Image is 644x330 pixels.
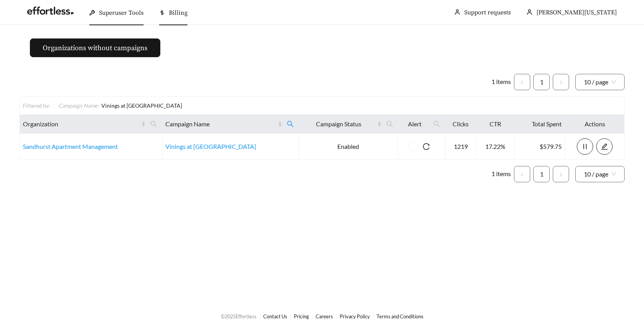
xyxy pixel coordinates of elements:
td: Enabled [299,134,398,160]
span: search [433,120,440,127]
span: Alert [401,119,428,129]
th: Clicks [445,115,477,134]
span: [PERSON_NAME][US_STATE] [536,9,617,16]
span: Campaign Status [302,119,376,129]
span: left [520,172,524,177]
button: left [514,74,530,90]
td: 17.22% [477,134,514,160]
li: Previous Page [514,166,530,182]
div: Page Size [575,166,625,182]
li: 1 [533,74,550,90]
div: Page Size [575,74,625,90]
span: 10 / page [584,166,616,182]
span: Organization [23,119,140,129]
button: left [514,166,530,182]
th: Actions [565,115,625,134]
a: 1 [534,74,549,90]
button: Organizations without campaigns [30,38,160,57]
td: 1219 [445,134,477,160]
span: Billing [169,9,187,17]
span: search [430,118,443,130]
a: 1 [534,166,549,182]
div: Filtered by: [23,101,54,110]
span: search [147,118,160,130]
span: search [383,118,396,130]
span: Campaign Name [165,119,276,129]
a: Terms and Conditions [377,313,424,320]
a: Careers [316,313,333,320]
span: Superuser Tools [99,9,144,17]
span: right [559,80,563,85]
li: Next Page [553,166,569,182]
span: reload [418,143,434,150]
td: $579.75 [514,134,566,160]
li: 1 [533,166,550,182]
span: edit [597,143,612,150]
th: Total Spent [514,115,566,134]
a: Privacy Policy [340,313,370,320]
span: Vinings at [GEOGRAPHIC_DATA] [101,102,182,109]
button: pause [577,138,593,155]
span: 10 / page [584,74,616,90]
span: search [287,120,294,127]
button: edit [596,138,613,155]
span: © 2025 Effortless [221,313,257,320]
li: 1 items [491,74,511,90]
a: Sandhurst Apartment Management [23,143,118,150]
th: CTR [477,115,514,134]
a: Vinings at [GEOGRAPHIC_DATA] [165,143,256,150]
a: Support requests [464,9,511,16]
li: Next Page [553,74,569,90]
a: edit [596,143,613,150]
span: Organizations without campaigns [43,43,148,53]
span: right [559,172,563,177]
span: pause [577,143,593,150]
button: right [553,74,569,90]
span: search [386,120,393,127]
span: Campaign Name : [58,102,99,109]
span: search [284,118,297,130]
li: 1 items [491,166,511,182]
button: reload [418,138,434,155]
a: Contact Us [263,313,287,320]
span: search [150,120,157,127]
span: left [520,80,524,85]
a: Pricing [294,313,309,320]
li: Previous Page [514,74,530,90]
button: right [553,166,569,182]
